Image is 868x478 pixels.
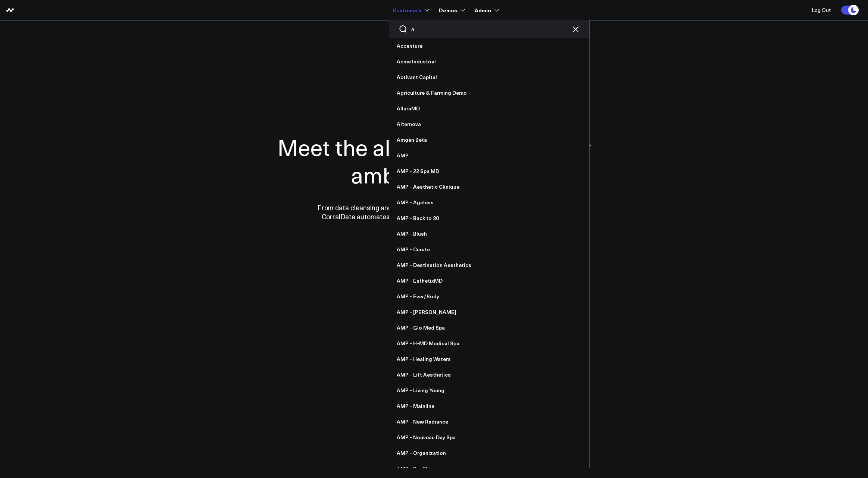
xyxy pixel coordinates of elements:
[389,383,589,398] a: AMP - Living Young
[389,195,589,210] a: AMP - Ageless
[389,210,589,226] a: AMP - Back to 30
[389,85,589,101] a: Agriculture & Farming Demo
[389,289,589,304] a: AMP - Ever/Body
[389,54,589,69] a: Acme Industrial
[389,242,589,257] a: AMP - Curate
[389,148,589,163] a: AMP
[475,3,497,17] a: Admin
[389,179,589,195] a: AMP - Aesthetic Clinique
[411,25,567,33] input: Search customers input
[393,3,428,17] a: Customers
[389,226,589,242] a: AMP - Blush
[399,25,408,34] button: Search customers button
[389,116,589,132] a: Alternova
[389,414,589,430] a: AMP - New Radiance
[389,461,589,477] a: AMP - Pur Skin
[389,132,589,148] a: Amgen Beta
[389,430,589,445] a: AMP - Nouveau Day Spa
[389,101,589,116] a: AlluraMD
[302,203,566,221] p: From data cleansing and integration to personalized dashboards and insights, CorralData automates...
[389,38,589,54] a: Accenture
[389,273,589,289] a: AMP - EsthetixMD
[389,320,589,336] a: AMP - Glo Med Spa
[389,69,589,85] a: Activant Capital
[389,257,589,273] a: AMP - Destination Aesthetics
[389,336,589,351] a: AMP - H-MD Medical Spa
[389,398,589,414] a: AMP - Mainline
[571,25,580,34] button: Clear search
[439,3,463,17] a: Demos
[389,304,589,320] a: AMP - [PERSON_NAME]
[389,351,589,367] a: AMP - Healing Waters
[389,445,589,461] a: AMP - Organization
[251,133,617,188] h1: Meet the all-in-one data hub for ambitious teams
[389,163,589,179] a: AMP - 22 Spa MD
[389,367,589,383] a: AMP - Lift Aesthetics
